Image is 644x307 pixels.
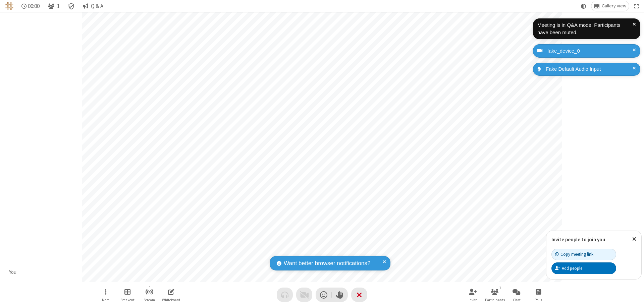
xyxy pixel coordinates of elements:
button: Using system theme [578,1,589,11]
span: Whiteboard [162,298,180,302]
button: Q & A [80,1,106,11]
span: Gallery view [602,3,626,9]
div: Fake Default Audio Input [543,65,635,73]
button: Video [296,288,312,302]
button: Open participant list [45,1,62,11]
span: 1 [57,3,60,9]
span: Participants [485,298,505,302]
button: Change layout [591,1,629,11]
button: Raise hand [332,288,348,302]
button: Open menu [96,285,116,304]
button: Open participant list [485,285,505,304]
span: Invite [469,298,477,302]
button: End or leave meeting [351,288,367,302]
span: Polls [535,298,542,302]
button: Copy meeting link [551,249,616,260]
button: Fullscreen [632,1,642,11]
div: Meeting is in Q&A mode: Participants have been muted. [537,21,633,37]
span: More [102,298,109,302]
div: 1 [497,285,503,291]
span: Stream [144,298,155,302]
button: Add people [551,262,616,274]
label: Invite people to join you [551,236,605,243]
button: Send a reaction [316,288,332,302]
span: Chat [513,298,521,302]
div: Meeting details Encryption enabled [65,1,78,11]
img: QA Selenium DO NOT DELETE OR CHANGE [5,2,13,10]
button: Manage Breakout Rooms [117,285,138,304]
div: Timer [19,1,43,11]
button: Audio problem - check your Internet connection or call by phone [277,288,293,302]
div: Copy meeting link [555,251,593,257]
button: Open shared whiteboard [161,285,181,304]
div: fake_device_0 [545,47,635,55]
span: Want better browser notifications? [284,259,370,268]
span: Q & A [91,3,103,9]
span: Breakout [120,298,135,302]
button: Open chat [506,285,527,304]
button: Invite participants (⌘+Shift+I) [463,285,483,304]
button: Close popover [627,231,641,247]
span: 00:00 [28,3,40,9]
button: Start streaming [139,285,159,304]
button: Open poll [528,285,548,304]
div: You [7,268,19,276]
